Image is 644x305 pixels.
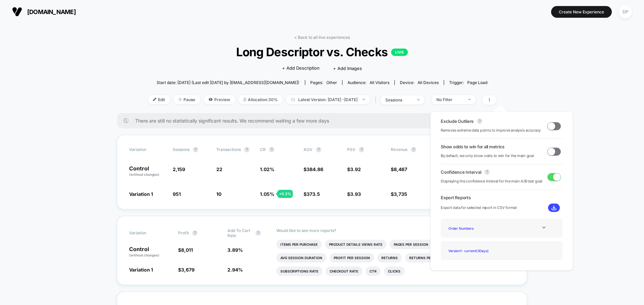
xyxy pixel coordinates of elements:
[192,230,198,236] button: ?
[619,5,632,18] div: DP
[449,80,487,85] div: Trigger:
[391,166,407,172] span: $
[148,95,170,104] span: Edit
[244,98,246,101] img: rebalance
[173,191,181,197] span: 951
[178,230,189,235] span: Profit
[173,95,200,104] span: Pause
[394,166,407,172] span: 8,467
[216,166,222,172] span: 22
[307,166,323,172] span: 384.86
[193,147,198,152] button: ?
[441,144,504,149] span: Show odds to win for all metrics
[129,246,171,258] p: Control
[286,95,370,104] span: Latest Version: [DATE] - [DATE]
[441,205,517,211] span: Export data for selected report in CSV format
[330,253,374,262] li: Profit Per Session
[260,147,266,152] span: CR
[307,191,320,197] span: 373.5
[216,147,241,152] span: Transactions
[617,5,634,19] button: DP
[477,119,482,124] button: ?
[173,166,185,172] span: 2,159
[10,6,78,17] button: [DOMAIN_NAME]
[181,247,193,253] span: 8,011
[384,266,405,276] li: Clicks
[484,169,490,175] button: ?
[129,267,153,273] span: Variation 1
[373,95,380,105] span: |
[441,119,474,124] span: Exclude Outliers
[181,267,195,273] span: 3,679
[436,97,463,102] div: No Filter
[291,98,295,101] img: calendar
[468,99,471,100] img: end
[282,65,320,72] span: + Add Description
[370,80,389,85] span: All Visitors
[441,127,541,134] span: Removes extreme data points to improve analysis accuracy
[173,147,190,152] span: Sessions
[276,228,515,233] p: Would like to see more reports?
[304,191,320,197] span: $
[441,195,562,200] span: Export Reports
[260,166,274,172] span: 1.02 %
[129,228,166,238] span: Variation
[418,80,439,85] span: all devices
[227,247,243,253] span: 3.89 %
[551,205,556,210] img: download
[394,80,444,85] span: Device:
[227,267,243,273] span: 2.94 %
[325,240,386,249] li: Product Details Views Rate
[441,169,481,175] span: Confidence Interval
[441,153,534,159] span: By default, we only show odds to win for the main goal
[227,228,252,238] span: Add To Cart Rate
[129,147,166,152] span: Variation
[326,80,337,85] span: other
[347,191,361,197] span: $
[446,246,499,255] div: Version 1 - current ( 3 Days)
[366,266,381,276] li: Ctr
[204,95,235,104] span: Preview
[165,45,479,59] span: Long Descriptor vs. Checks
[178,247,193,253] span: $
[359,147,364,152] button: ?
[157,80,299,85] span: Start date: [DATE] (Last edit [DATE] by [EMAIL_ADDRESS][DOMAIN_NAME])
[135,118,514,124] span: There are still no statistically significant results. We recommend waiting a few more days
[276,240,322,249] li: Items Per Purchase
[467,80,487,85] span: Page Load
[391,147,408,152] span: Revenue
[256,230,261,236] button: ?
[294,35,350,40] a: < Back to all live experiences
[129,191,153,197] span: Variation 1
[153,98,156,101] img: edit
[385,97,412,102] div: sessions
[277,190,293,198] div: + 3.2 %
[244,147,250,152] button: ?
[129,253,159,257] span: (without changes)
[260,191,274,197] span: 1.05 %
[178,267,195,273] span: $
[310,80,337,85] div: Pages:
[12,7,22,17] img: Visually logo
[350,191,361,197] span: 3.93
[347,80,389,85] div: Audience:
[411,147,416,152] button: ?
[304,166,323,172] span: $
[363,99,365,100] img: end
[377,253,402,262] li: Returns
[390,240,432,249] li: Pages Per Session
[441,178,542,184] span: Displaying the confidence interval for the main A/B test goal
[276,266,322,276] li: Subscriptions Rate
[276,253,326,262] li: Avg Session Duration
[446,224,499,233] div: Order Numbers
[347,147,356,152] span: PSV
[129,166,166,177] p: Control
[326,266,362,276] li: Checkout Rate
[178,98,182,101] img: end
[417,99,420,100] img: end
[316,147,321,152] button: ?
[350,166,361,172] span: 3.92
[405,253,453,262] li: Returns Per Session
[129,172,159,176] span: (without changes)
[391,191,407,197] span: $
